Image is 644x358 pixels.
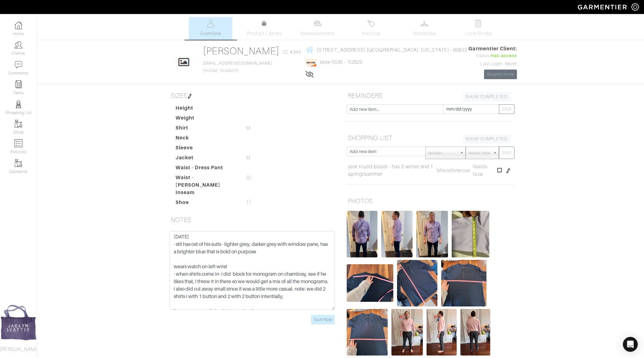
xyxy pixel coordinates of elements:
a: Overview [189,17,232,40]
div: Last Login: Never [468,61,517,67]
img: uMUM1B8gmFTHePFFfJCFDLD7 [347,211,377,257]
button: SAVE [499,147,514,159]
a: Resend Invite [484,70,517,79]
dt: Neck [171,134,242,144]
dt: Sleeve [171,144,242,154]
span: Measurements [301,30,335,37]
dt: Waist - Dress Pant [171,164,242,174]
img: basicinfo-40fd8af6dae0f16599ec9e87c0ef1c0a1fdea2edbe929e3d69a839185d80c458.svg [207,20,215,27]
input: Add new item... [347,104,444,114]
a: [EMAIL_ADDRESS][DOMAIN_NAME] [203,61,272,66]
img: garments-icon-b7da505a4dc4fd61783c78ac3ca0ef83fa9d6f193b1c9dc38574b1d14d53ca28.png [15,120,22,128]
a: Wardrobe [403,17,446,40]
span: [PHONE_NUMBER] [203,61,272,73]
a: SHOW COMPLETED [463,134,511,144]
div: Status: [468,52,517,59]
span: 11 [246,199,252,206]
dt: Weight [171,114,242,124]
h5: REMINDERS [345,89,513,102]
textarea: [DATE] - stil has ost of his suits - lighter grey, darker grey with window pane, has a brighter b... [170,231,335,310]
img: garments-icon-b7da505a4dc4fd61783c78ac3ca0ef83fa9d6f193b1c9dc38574b1d14d53ca28.png [15,159,22,167]
img: HP9ZvfC4qc6cfc8K6nceRXuV [391,309,422,356]
span: Overview [200,30,221,37]
img: gear-icon-white-bd11855cb880d31180b6d7d6211b90ccbf57a29d726f0c71d8c61bd08dd39cc2.png [631,3,639,11]
img: pen-cf24a1663064a2ec1b9c1bd2387e9de7a2fa800b781884d57f21acf72779bad2.png [506,168,511,173]
img: clients-icon-6bae9207a08558b7cb47a8932f037763ab4055f8c8b6bfacd5dc20c3e0201464.png [15,41,22,49]
span: Invoices [362,30,381,37]
h5: NOTES [168,214,336,226]
img: garmentier-logo-header-white-b43fb05a5012e4ada735d5af1a66efaba907eab6374d6393d1fbf88cb4ef424d.png [575,2,631,12]
a: Invoices [349,17,393,40]
span: Look Books [464,30,492,37]
img: todo-9ac3debb85659649dc8f770b8b6100bb5dab4b48dedcbae339e5042a72dfd3cc.svg [474,20,482,27]
h5: SIZES [168,89,336,102]
span: Garmentier Client: [468,45,517,52]
span: Miscellaneous [437,168,470,173]
img: gQqrsjmjwh4jbFqS76xqchmc [452,211,489,257]
dt: Height [171,104,242,114]
span: ID: #344 [283,48,301,56]
img: pen-cf24a1663064a2ec1b9c1bd2387e9de7a2fa800b781884d57f21acf72779bad2.png [187,94,192,99]
a: Measurements [296,17,340,40]
span: Product Library [247,30,282,37]
dt: Shirt [171,124,242,134]
dt: Inseam [171,189,242,199]
span: Wardrobe [413,30,436,37]
dt: Waist - [PERSON_NAME] [171,174,242,189]
h5: PHOTOS [345,195,513,207]
img: orders-icon-0abe47150d42831381b5fb84f609e132dff9fe21cb692f30cb5eec754e2cba89.png [15,139,22,147]
img: uX5nawGnZcfBXw4TnBvQR3zr [397,260,438,306]
span: Needs Now [473,164,487,177]
a: year round blazer - has 3 winter and 1 spring/summer [348,163,434,178]
dt: Shoe [171,199,242,209]
img: measurements-466bbee1fd09ba9460f595b01e5d73f9e2bff037440d3c8f018324cb6cdf7a4a.svg [314,20,322,27]
a: Look Books [456,17,500,40]
span: [STREET_ADDRESS] [GEOGRAPHIC_DATA], [US_STATE] - 60622 [317,47,467,52]
input: Save Note [311,315,335,324]
img: 6BGcqFECMc6W7EaBspvwFa62 [347,264,393,302]
span: M [246,154,250,161]
button: SAVE [499,104,514,114]
img: eCgJe9zBwMseP35fMxEpgvzh [416,211,448,257]
a: xxxx-5535 - 1/2025 [320,59,363,65]
span: M [246,124,250,132]
img: stylists-icon-eb353228a002819b7ec25b43dbf5f0378dd9e0616d9560372ff212230b889e62.png [15,100,22,108]
img: comment-icon-a0a6a9ef722e966f86d9cbdc48e553b5cf19dbc54f86b18d962a5391bc8f6eb6.png [15,61,22,69]
a: [PERSON_NAME] [203,45,280,57]
img: reminder-icon-8004d30b9f0a5d33ae49ab947aed9ed385cf756f9e5892f1edd6e32f2345188e.png [15,80,22,88]
img: dashboard-icon-dbcd8f5a0b271acd01030246c82b418ddd0df26cd7fceb0bd07c9910d44c42f6.png [15,21,22,29]
img: eawkbnzsCNgasemxsS8Pa4tD [441,260,486,306]
img: kpkvMJRX6qGQZQZStU96mqL3 [381,211,413,257]
span: 32 [246,174,252,181]
h5: SHOPPING LIST [345,132,513,144]
dt: Jacket [171,154,242,164]
a: SHOW COMPLETED [463,92,511,102]
img: uVVEXL3zgSbRn4pvpwQqPqZx [347,309,388,356]
span: Needs Now [468,147,490,159]
img: 95hiqTe9S2Hi2BTySNovvXZ1 [460,309,490,356]
a: Product Library [242,20,286,37]
img: orders-27d20c2124de7fd6de4e0e44c1d41de31381a507db9b33961299e4e07d508b8c.svg [367,20,375,27]
img: gQfeqL6n5P98UZQZAWSmu2hr [427,309,457,356]
span: Has access [491,52,517,59]
input: Add new item [347,147,426,156]
img: discover-26b8ce932359056760389b3802fde1e0fd50280cbd76b5dfb4e5f243265ef0fd.png [305,59,316,66]
img: wardrobe-487a4870c1b7c33e795ec22d11cfc2ed9d08956e64fb3008fe2437562e282088.svg [421,20,428,27]
a: [STREET_ADDRESS] [GEOGRAPHIC_DATA], [US_STATE] - 60622 [305,46,467,54]
span: Retailer [428,147,457,159]
div: Open Intercom Messenger [623,337,638,352]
